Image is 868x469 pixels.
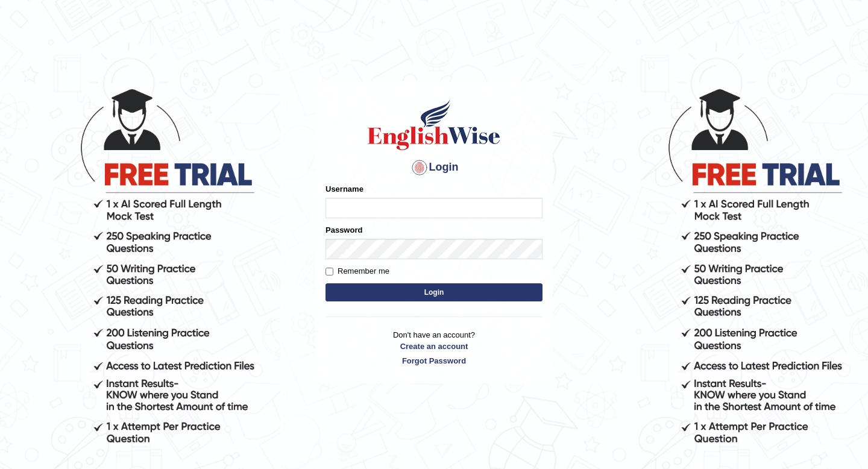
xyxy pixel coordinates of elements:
label: Username [325,183,363,195]
a: Forgot Password [325,355,542,367]
label: Password [325,224,362,236]
a: Create an account [325,341,542,352]
img: Logo of English Wise sign in for intelligent practice with AI [365,98,503,152]
h4: Login [325,158,542,177]
input: Remember me [325,268,333,275]
p: Don't have an account? [325,329,542,367]
label: Remember me [325,265,389,277]
button: Login [325,283,542,301]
